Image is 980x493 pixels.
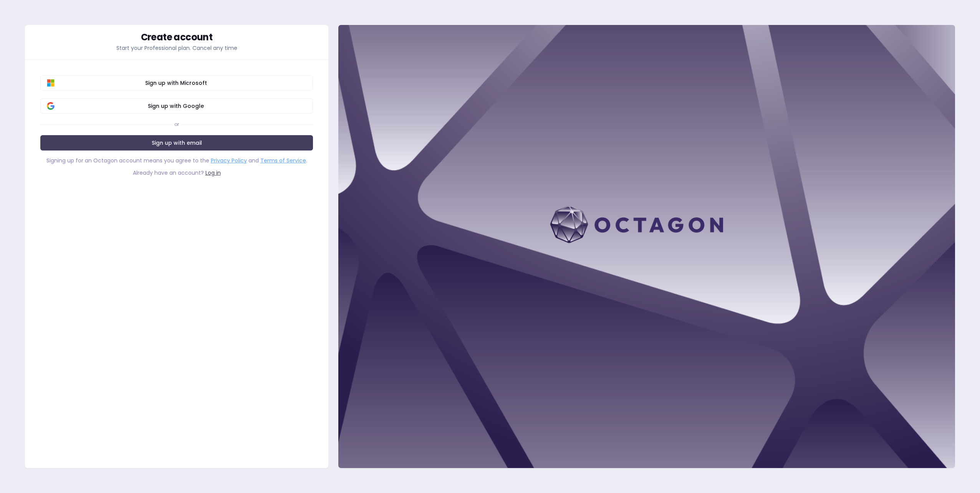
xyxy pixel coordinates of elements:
[205,169,221,177] a: Log in
[40,75,313,91] button: Sign up with Microsoft
[40,135,313,151] a: Sign up with email
[40,33,313,42] div: Create account
[211,157,247,164] a: Privacy Policy
[174,121,179,127] div: or
[40,44,313,52] p: Start your Professional plan. Cancel any time
[45,102,306,110] span: Sign up with Google
[40,98,313,114] button: Sign up with Google
[260,157,306,164] a: Terms of Service
[45,79,306,87] span: Sign up with Microsoft
[40,157,313,164] div: Signing up for an Octagon account means you agree to the and .
[40,169,313,177] div: Already have an account?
